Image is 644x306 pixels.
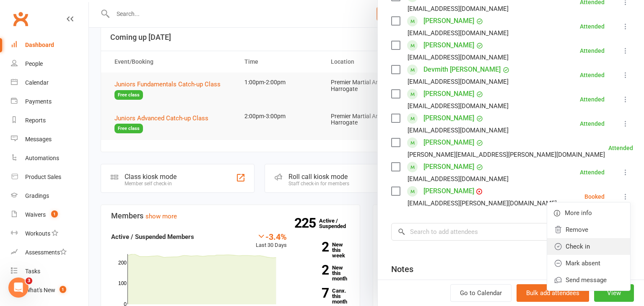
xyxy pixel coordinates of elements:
[547,221,630,238] a: Remove
[547,205,630,221] a: More info
[25,268,40,275] div: Tasks
[25,98,52,105] div: Payments
[423,184,474,198] a: [PERSON_NAME]
[25,41,54,48] div: Dashboard
[580,121,605,127] div: Attended
[423,39,474,52] a: [PERSON_NAME]
[26,277,32,284] span: 3
[423,136,474,149] a: [PERSON_NAME]
[25,211,46,218] div: Waivers
[547,255,630,272] a: Mark absent
[25,287,55,293] div: What's New
[423,87,474,101] a: [PERSON_NAME]
[423,112,474,125] a: [PERSON_NAME]
[580,72,605,78] div: Attended
[25,155,59,161] div: Automations
[11,224,88,243] a: Workouts
[517,284,589,302] button: Bulk add attendees
[25,249,67,256] div: Assessments
[11,111,88,130] a: Reports
[450,284,512,302] a: Go to Calendar
[11,262,88,281] a: Tasks
[11,281,88,300] a: What's New1
[547,238,630,255] a: Check in
[608,145,633,151] div: Attended
[391,263,413,275] div: Notes
[25,230,50,237] div: Workouts
[8,277,29,298] iframe: Intercom live chat
[11,168,88,187] a: Product Sales
[408,125,509,136] div: [EMAIL_ADDRESS][DOMAIN_NAME]
[580,169,605,175] div: Attended
[408,149,605,160] div: [PERSON_NAME][EMAIL_ADDRESS][PERSON_NAME][DOMAIN_NAME]
[25,117,46,124] div: Reports
[391,277,631,288] div: Add notes for this class / appointment below
[25,136,52,143] div: Messages
[11,243,88,262] a: Assessments
[11,36,88,54] a: Dashboard
[408,101,509,112] div: [EMAIL_ADDRESS][DOMAIN_NAME]
[51,210,58,218] span: 1
[547,272,630,288] a: Send message
[60,286,66,293] span: 1
[580,48,605,54] div: Attended
[11,54,88,73] a: People
[423,14,474,28] a: [PERSON_NAME]
[25,192,49,199] div: Gradings
[408,3,509,14] div: [EMAIL_ADDRESS][DOMAIN_NAME]
[11,205,88,224] a: Waivers 1
[25,60,43,67] div: People
[11,187,88,205] a: Gradings
[408,76,509,87] div: [EMAIL_ADDRESS][DOMAIN_NAME]
[11,130,88,149] a: Messages
[423,160,474,174] a: [PERSON_NAME]
[594,284,634,302] button: View
[11,149,88,168] a: Automations
[25,174,61,180] div: Product Sales
[408,198,557,209] div: [EMAIL_ADDRESS][PERSON_NAME][DOMAIN_NAME]
[408,174,509,184] div: [EMAIL_ADDRESS][DOMAIN_NAME]
[11,73,88,92] a: Calendar
[408,52,509,63] div: [EMAIL_ADDRESS][DOMAIN_NAME]
[565,208,592,218] span: More info
[11,92,88,111] a: Payments
[580,23,605,29] div: Attended
[408,28,509,39] div: [EMAIL_ADDRESS][DOMAIN_NAME]
[391,223,631,241] input: Search to add attendees
[584,194,605,200] div: Booked
[25,79,49,86] div: Calendar
[580,96,605,102] div: Attended
[423,63,501,76] a: Devmith [PERSON_NAME]
[10,8,31,29] a: Clubworx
